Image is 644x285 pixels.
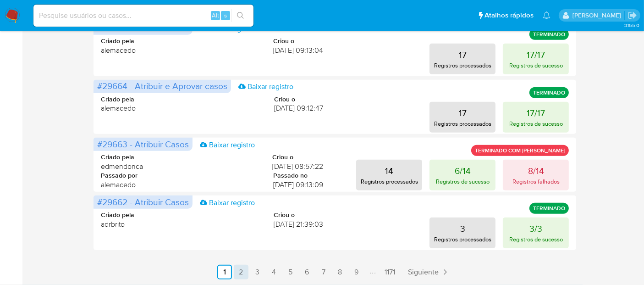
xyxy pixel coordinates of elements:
span: s [224,11,227,20]
span: Atalhos rápidos [484,11,534,20]
span: Alt [212,11,219,20]
span: 3.155.0 [624,22,639,29]
a: Sair [627,11,637,20]
p: erico.trevizan@mercadopago.com.br [572,11,624,20]
button: search-icon [231,9,250,22]
a: Notificações [543,11,550,19]
input: Pesquise usuários ou casos... [33,10,253,22]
